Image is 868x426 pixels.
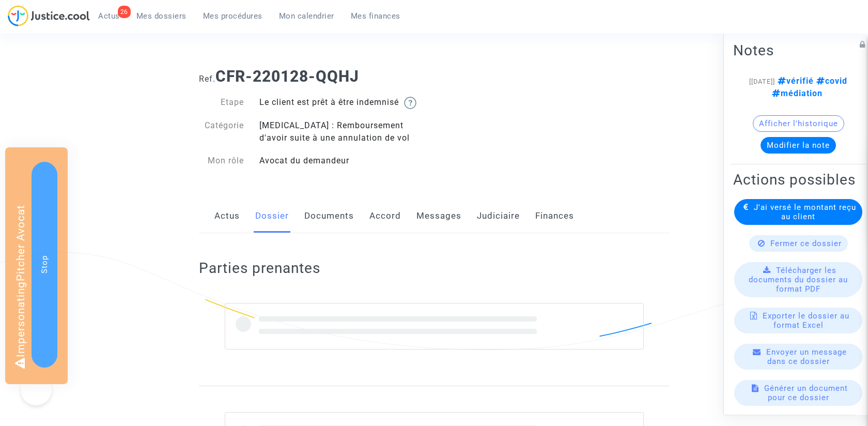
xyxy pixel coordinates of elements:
img: help.svg [404,97,416,109]
div: Impersonating [5,147,68,384]
a: Judiciaire [477,199,520,233]
div: Mon rôle [191,155,252,167]
iframe: Help Scout Beacon - Open [21,374,52,405]
div: Le client est prêt à être indemnisé [252,96,434,109]
span: Mes dossiers [136,11,187,21]
div: Catégorie [191,119,252,144]
a: Mes procédures [195,8,271,24]
h2: Parties prenantes [199,259,677,277]
span: Télécharger les documents du dossier au format PDF [749,266,848,294]
h2: Notes [733,41,863,59]
div: [MEDICAL_DATA] : Remboursement d'avoir suite à une annulation de vol [252,119,434,144]
a: Actus [214,199,240,233]
span: médiation [772,88,823,98]
div: Etape [191,96,252,109]
span: Ref. [199,74,215,84]
a: Dossier [255,199,289,233]
button: Modifier la note [761,137,836,154]
h2: Actions possibles [733,171,863,189]
a: Documents [304,199,354,233]
b: CFR-220128-QQHJ [215,67,359,85]
span: [[DATE]] [749,78,775,85]
span: vérifié [775,76,814,86]
a: Mes finances [343,8,409,24]
a: Mon calendrier [271,8,343,24]
button: Afficher l'historique [753,115,844,132]
a: Messages [416,199,461,233]
span: Mes finances [351,11,400,21]
img: jc-logo.svg [8,5,90,26]
span: J'ai versé le montant reçu au client [754,203,856,221]
a: Accord [369,199,401,233]
span: Actus [98,11,120,21]
a: Finances [535,199,574,233]
span: Mes procédures [203,11,262,21]
span: covid [814,76,847,86]
span: Mon calendrier [279,11,334,21]
span: Exporter le dossier au format Excel [763,311,849,330]
span: Stop [40,255,49,273]
a: Mes dossiers [128,8,195,24]
span: Générer un document pour ce dossier [764,384,848,402]
div: Avocat du demandeur [252,155,434,167]
div: 26 [118,6,131,18]
span: Envoyer un message dans ce dossier [766,347,847,366]
a: 26Actus [90,8,128,24]
span: Fermer ce dossier [770,239,842,248]
button: Stop [32,162,57,368]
